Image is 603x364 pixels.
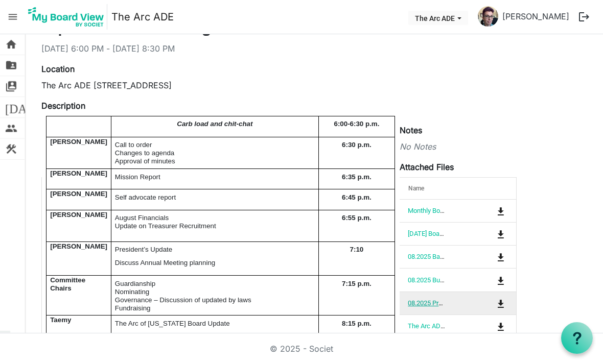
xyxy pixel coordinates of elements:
[50,169,107,177] span: [PERSON_NAME]
[41,42,517,55] div: [DATE] 6:00 PM - [DATE] 8:30 PM
[400,124,422,136] label: Notes
[5,97,44,117] span: [DATE]
[494,250,508,264] button: Download
[115,149,174,157] span: Changes to agenda
[452,245,516,268] td: is Command column column header
[452,314,516,337] td: is Command column column header
[342,173,372,181] span: 6:35 p.m.
[408,185,424,192] span: Name
[408,299,497,307] a: 08.2025 Profit and Loss.xls.pdf
[5,34,17,55] span: home
[5,55,17,76] span: folder_shared
[494,296,508,310] button: Download
[452,268,516,291] td: is Command column column header
[408,11,468,25] button: The Arc ADE dropdownbutton
[115,141,152,149] span: Call to order
[498,6,573,27] a: [PERSON_NAME]
[342,141,372,149] span: 6:30 p.m.
[41,140,517,153] div: No Notes
[115,157,175,165] span: Approval of minutes
[408,253,489,260] a: 08.2025 Balance Sheets.pdf
[400,268,452,291] td: 08.2025 Budget vs Actuals.pdf is template cell column header Name
[334,120,379,128] span: 6:00-6:30 p.m.
[494,227,508,241] button: Download
[400,161,454,173] label: Attached Files
[400,314,452,337] td: The Arc ADE- Bylaws clean draft Sep 2025.docx is template cell column header Name
[494,204,508,218] button: Download
[573,6,595,28] button: logout
[5,118,17,138] span: people
[5,76,17,96] span: switch_account
[408,230,481,237] a: [DATE] Board Minutes.pdf
[400,200,452,222] td: Monthly Board meeting - September 17, 2025.pdf is template cell column header Name
[400,292,452,314] td: 08.2025 Profit and Loss.xls.pdf is template cell column header Name
[50,138,107,145] span: [PERSON_NAME]
[408,207,509,214] a: Monthly Board meeting - [DATE].pdf
[408,322,537,330] a: The Arc ADE- Bylaws clean draft [DATE].docx
[494,319,508,333] button: Download
[41,63,75,75] label: Location
[41,79,517,91] div: The Arc ADE [STREET_ADDRESS]
[452,222,516,245] td: is Command column column header
[41,100,85,112] label: Description
[177,120,252,128] span: Carb load and chit-chat
[115,173,160,181] span: Mission Report
[111,7,174,27] a: The Arc ADE
[400,245,452,268] td: 08.2025 Balance Sheets.pdf is template cell column header Name
[270,344,333,354] a: © 2025 - Societ
[5,139,17,159] span: construction
[494,273,508,287] button: Download
[25,4,111,30] a: My Board View Logo
[25,4,107,30] img: My Board View Logo
[400,222,452,245] td: 08.20.2025 Board Minutes.pdf is template cell column header Name
[3,7,22,27] span: menu
[452,292,516,314] td: is Command column column header
[452,200,516,222] td: is Command column column header
[408,276,496,284] a: 08.2025 Budget vs Actuals.pdf
[478,6,498,27] img: JcXlW47NMrIgqpV6JfGZSN3y34aDwrjV-JKMJxHuQtwxOV_f8MB-FEabTkWkYGg0GgU0_Jiekey2y27VvAkWaA_thumb.png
